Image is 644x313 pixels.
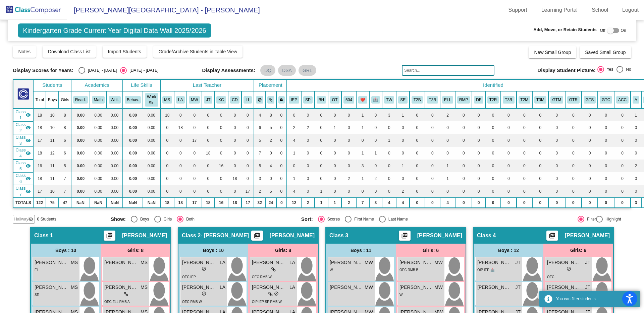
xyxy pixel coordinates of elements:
th: Tier 3 Reading [501,91,516,109]
mat-icon: visibility [25,112,31,118]
td: 6 [254,121,265,134]
th: Boys [46,91,59,109]
td: 1 [356,121,369,134]
button: T2R [487,96,499,104]
td: 1 [356,147,369,160]
td: 0 [202,134,214,147]
th: Placement [254,79,287,91]
td: 0.00 [123,134,143,147]
button: Print Students Details [251,231,263,241]
td: 10 [46,109,59,121]
td: 0.00 [90,134,107,147]
td: 0 [187,109,202,121]
button: T3B [427,96,438,104]
td: 0.00 [143,121,160,134]
td: 0 [598,147,614,160]
th: Students [33,79,71,91]
mat-radio-group: Select an option [597,66,631,75]
a: Support [503,5,533,15]
td: 0 [631,121,641,134]
td: 0 [315,134,328,147]
td: 0.00 [90,147,107,160]
th: Life Skills [123,79,160,91]
td: 0 [328,134,341,147]
td: 0.00 [107,134,123,147]
td: 18 [202,147,214,160]
td: 0.00 [71,134,90,147]
td: 0 [396,147,410,160]
div: [DATE] - [DATE] [85,67,117,73]
button: GTS [584,96,596,104]
button: Download Class List [43,46,96,58]
td: 18 [160,109,174,121]
td: 0 [241,121,254,134]
th: Girls [59,91,71,109]
td: 0 [614,134,631,147]
td: 0 [228,109,242,121]
td: 0 [276,134,287,147]
td: 0 [241,147,254,160]
button: Print Students Details [104,231,115,241]
td: 0 [485,109,501,121]
th: Twin [382,91,396,109]
button: Print Students Details [546,231,558,241]
td: 0 [517,134,533,147]
button: Notes [13,46,36,58]
span: Import Students [108,49,141,54]
td: 11 [46,134,59,147]
th: Last Teacher [160,79,254,91]
mat-icon: picture_as_pdf [548,232,556,242]
td: 0 [425,121,440,134]
span: Off [600,27,605,34]
button: 504 [343,96,354,104]
td: 0 [369,134,382,147]
td: 0.00 [143,147,160,160]
td: 0 [276,147,287,160]
button: Saved Small Group [580,46,631,58]
td: 0 [187,147,202,160]
td: 0 [548,134,565,147]
td: 1 [631,109,641,121]
td: Maria Wentworth - No Class Name [13,134,33,147]
th: Kim Carcelli [214,91,228,109]
mat-chip: GRL [299,65,316,76]
td: 0 [440,121,455,134]
button: MW [189,96,200,104]
span: New Small Group [534,50,571,55]
td: 1 [328,121,341,134]
td: 0 [301,147,315,160]
mat-chip: DQ [260,65,275,76]
button: DF [474,96,483,104]
td: 0 [228,121,242,134]
th: Total [33,91,46,109]
button: T3R [503,96,514,104]
span: On [621,27,626,34]
span: Grade/Archive Students in Table View [159,49,237,54]
td: 0 [160,121,174,134]
td: 0 [455,134,472,147]
button: GTC [600,96,612,104]
td: 0 [410,134,425,147]
mat-icon: picture_as_pdf [400,232,409,242]
th: Tier 3 Behavior Plan [425,91,440,109]
th: Behavior Only IEP [315,91,328,109]
th: Gifted Reading [565,91,582,109]
button: Read. [73,96,88,104]
td: 0 [485,134,501,147]
div: No [623,66,631,72]
button: JT [204,96,212,104]
button: GTR [567,96,580,104]
th: Tier 2 Math [517,91,533,109]
button: T2B [412,96,423,104]
button: Math [92,96,105,104]
td: 0 [548,121,565,134]
td: 0.00 [107,109,123,121]
th: Keep with students [265,91,276,109]
td: 0.00 [143,134,160,147]
span: Download Class List [48,49,91,54]
td: 0 [369,109,382,121]
span: Notes [18,49,31,54]
mat-icon: picture_as_pdf [105,232,113,242]
td: 0 [425,134,440,147]
td: 18 [174,121,187,134]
